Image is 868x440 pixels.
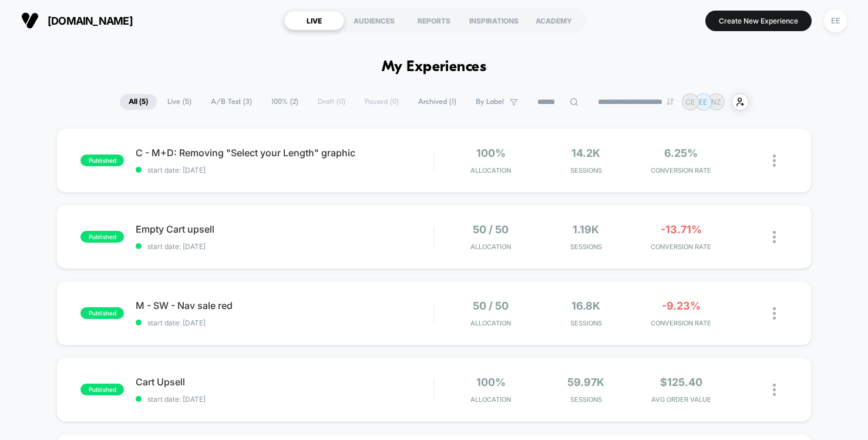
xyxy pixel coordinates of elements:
span: 50 / 50 [473,223,509,236]
img: end [667,98,674,105]
div: AUDIENCES [344,11,404,30]
span: Archived ( 1 ) [409,94,465,110]
span: Sessions [541,243,631,251]
div: ACADEMY [524,11,584,30]
img: close [773,154,776,167]
span: start date: [DATE] [136,395,433,404]
span: published [80,307,124,319]
span: AVG ORDER VALUE [637,395,726,404]
span: Allocation [470,166,511,174]
h1: My Experiences [382,59,487,76]
div: REPORTS [404,11,464,30]
div: LIVE [284,11,344,30]
span: CONVERSION RATE [637,166,726,174]
span: 6.25% [664,147,698,159]
p: EE [699,98,707,106]
span: All ( 5 ) [120,94,157,110]
span: Cart Upsell [136,376,433,388]
span: 16.8k [571,300,600,312]
span: $125.40 [660,376,702,388]
span: Sessions [541,166,631,174]
span: Sessions [541,319,631,327]
button: EE [820,9,850,33]
span: CONVERSION RATE [637,243,726,251]
span: 50 / 50 [473,300,509,312]
span: published [80,154,124,166]
span: published [80,231,124,243]
span: A/B Test ( 3 ) [202,94,261,110]
span: Allocation [470,243,511,251]
p: NZ [711,98,721,106]
span: CONVERSION RATE [637,319,726,327]
span: Allocation [470,395,511,404]
span: C - M+D: Removing "Select your Length" graphic [136,147,433,159]
span: Sessions [541,395,631,404]
div: INSPIRATIONS [464,11,524,30]
span: Empty Cart upsell [136,223,433,235]
span: Live ( 5 ) [159,94,200,110]
span: published [80,384,124,395]
span: start date: [DATE] [136,166,433,174]
span: -13.71% [661,223,702,236]
p: CE [685,98,695,106]
span: By Label [476,98,504,106]
span: 1.19k [573,223,599,236]
span: 59.97k [567,376,604,388]
span: [DOMAIN_NAME] [48,15,133,27]
button: Create New Experience [705,11,812,31]
img: close [773,384,776,396]
span: 100% [476,376,506,388]
span: start date: [DATE] [136,242,433,251]
button: [DOMAIN_NAME] [18,11,136,30]
img: Visually logo [21,12,39,29]
img: close [773,231,776,243]
span: 100% [476,147,506,159]
img: close [773,307,776,320]
span: -9.23% [662,300,701,312]
span: 100% ( 2 ) [263,94,307,110]
span: 14.2k [571,147,600,159]
span: Allocation [470,319,511,327]
div: EE [824,9,847,32]
span: M - SW - Nav sale red [136,300,433,311]
span: start date: [DATE] [136,318,433,327]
